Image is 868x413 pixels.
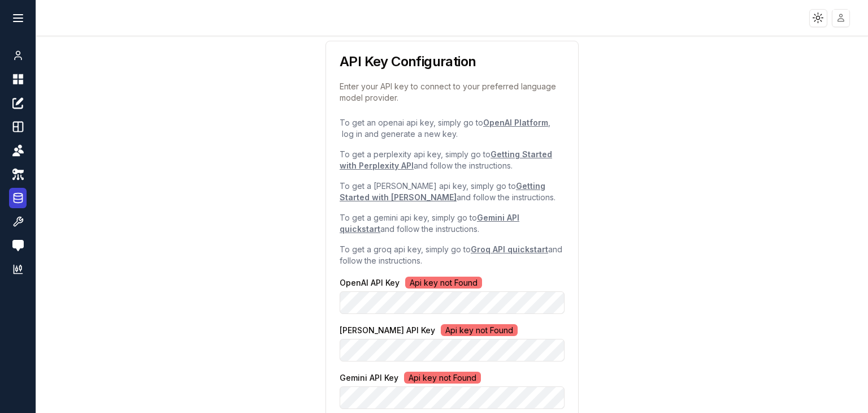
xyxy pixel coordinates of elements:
[340,81,565,104] p: Enter your API key to connect to your preferred language model provider.
[483,118,548,127] a: OpenAI Platform
[340,373,398,382] label: Gemini API Key
[340,55,565,68] h3: API Key Configuration
[12,240,24,251] img: feedback
[404,372,481,384] span: Api key not Found
[471,244,548,254] a: Groq API quickstart
[441,324,518,336] span: Api key not Found
[340,278,400,287] label: OpenAI API Key
[340,149,565,171] p: To get a perplexity api key, simply go to and follow the instructions.
[340,325,435,335] label: [PERSON_NAME] API Key
[340,180,565,203] p: To get a [PERSON_NAME] api key, simply go to and follow the instructions.
[405,277,482,289] span: Api key not Found
[340,212,565,235] p: To get a gemini api key, simply go to and follow the instructions.
[340,117,565,140] p: To get an openai api key, simply go to , log in and generate a new key.
[833,10,849,26] img: placeholder-user.jpg
[340,244,565,266] p: To get a groq api key, simply go to and follow the instructions.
